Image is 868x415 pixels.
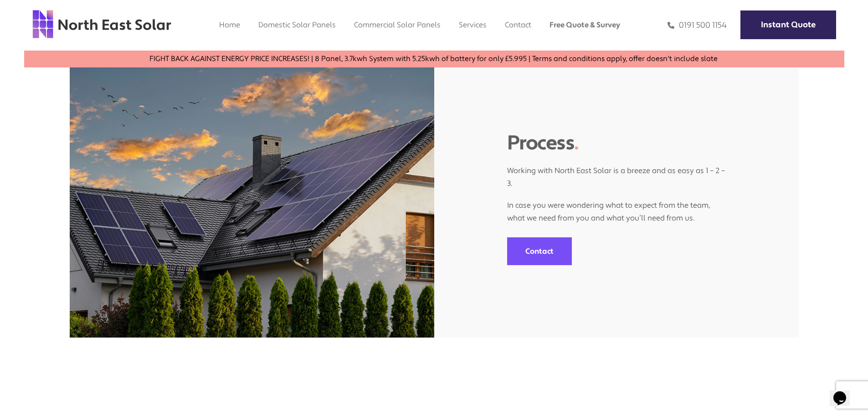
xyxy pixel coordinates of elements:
a: Contact [507,237,572,265]
a: Commercial Solar Panels [354,20,441,30]
img: north east solar logo [32,9,172,39]
img: phone icon [668,20,674,31]
span: . [574,130,579,156]
a: Contact [505,20,531,30]
p: Working with North East Solar is a breeze and as easy as 1 – 2 – 3. [507,155,726,190]
a: Domestic Solar Panels [258,20,336,30]
a: Free Quote & Survey [550,20,620,30]
a: 0191 500 1154 [668,20,727,31]
a: Services [459,20,487,30]
p: In case you were wondering what to expect from the team, what we need from you and what you’ll ne... [507,190,726,225]
a: Instant Quote [740,10,836,39]
img: roof with solar panels on [70,58,434,338]
iframe: chat widget [830,379,859,406]
h1: Process [507,131,726,155]
a: Home [219,20,240,30]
